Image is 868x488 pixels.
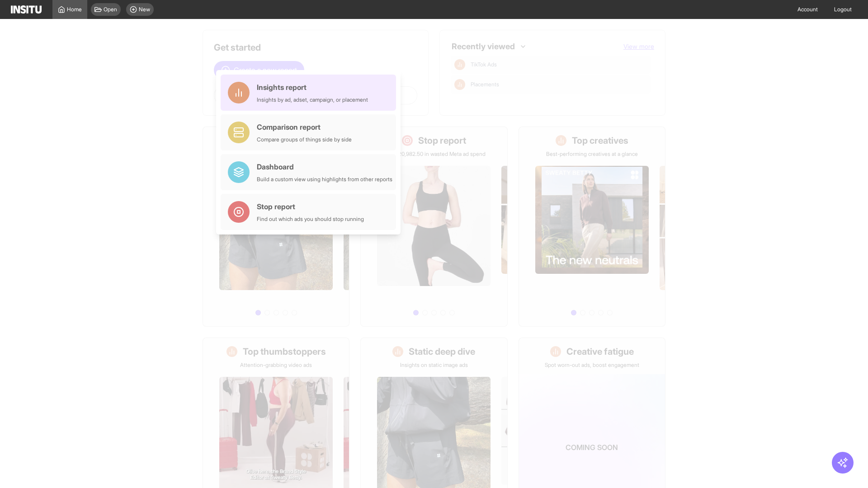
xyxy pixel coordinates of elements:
[67,6,82,13] span: Home
[11,5,42,14] img: Logo
[257,82,368,93] div: Insights report
[104,6,117,13] span: Open
[257,201,364,212] div: Stop report
[257,161,392,172] div: Dashboard
[139,6,150,13] span: New
[257,136,352,143] div: Compare groups of things side by side
[257,122,352,132] div: Comparison report
[257,216,364,223] div: Find out which ads you should stop running
[257,96,368,103] div: Insights by ad, adset, campaign, or placement
[257,176,392,183] div: Build a custom view using highlights from other reports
